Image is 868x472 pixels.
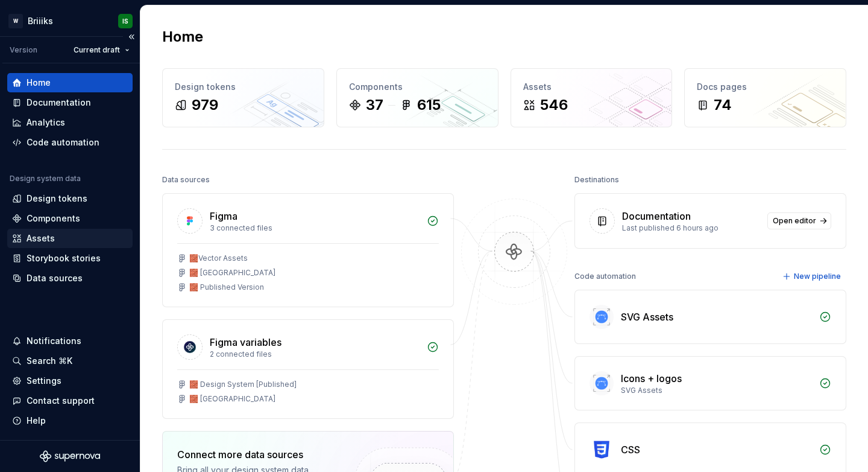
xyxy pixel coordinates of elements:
[210,335,281,349] div: Figma variables
[7,73,133,92] a: Home
[68,42,135,59] button: Current draft
[162,171,210,188] div: Data sources
[27,212,80,225] div: Components
[189,282,264,292] div: 🧱 Published Version
[27,116,65,129] div: Analytics
[574,171,619,188] div: Destinations
[27,97,91,109] div: Documentation
[122,16,128,26] div: IS
[27,252,101,264] div: Storybook stories
[621,371,682,386] div: Icons + logos
[7,209,133,228] a: Components
[10,174,81,183] div: Design system data
[8,14,23,28] div: W
[175,81,312,93] div: Design tokens
[621,310,673,324] div: SVG Assets
[27,375,61,387] div: Settings
[540,95,568,115] div: 546
[27,136,99,148] div: Code automation
[7,249,133,268] a: Storybook stories
[177,447,334,462] div: Connect more data sources
[621,442,640,457] div: CSS
[162,27,203,46] h2: Home
[27,355,72,367] div: Search ⌘K
[27,395,95,407] div: Contact support
[192,95,218,115] div: 979
[10,45,37,55] div: Version
[7,133,133,152] a: Code automation
[27,193,87,205] div: Design tokens
[210,223,420,233] div: 3 connected files
[622,223,760,233] div: Last published 6 hours ago
[697,81,834,93] div: Docs pages
[40,450,100,462] svg: Supernova Logo
[794,272,841,281] span: New pipeline
[189,380,297,389] div: 🧱 Design System [Published]
[714,95,732,115] div: 74
[417,95,441,115] div: 615
[28,15,53,27] div: Briiiks
[7,93,133,112] a: Documentation
[7,229,133,248] a: Assets
[574,268,636,285] div: Code automation
[27,272,83,284] div: Data sources
[27,335,81,347] div: Notifications
[27,232,55,244] div: Assets
[2,8,137,34] button: WBriiiksIS
[684,68,846,127] a: Docs pages74
[210,349,420,359] div: 2 connected files
[779,268,846,285] button: New pipeline
[7,113,133,132] a: Analytics
[621,386,812,395] div: SVG Assets
[7,411,133,430] button: Help
[189,268,275,278] div: 🧱 [GEOGRAPHIC_DATA]
[523,81,660,93] div: Assets
[773,216,816,226] span: Open editor
[7,391,133,410] button: Contact support
[27,77,51,89] div: Home
[511,68,673,127] a: Assets546
[7,331,133,351] button: Notifications
[189,394,275,404] div: 🧱 [GEOGRAPHIC_DATA]
[366,95,383,115] div: 37
[336,68,498,127] a: Components37615
[162,319,454,419] a: Figma variables2 connected files🧱 Design System [Published]🧱 [GEOGRAPHIC_DATA]
[162,68,324,127] a: Design tokens979
[7,189,133,208] a: Design tokens
[74,45,120,55] span: Current draft
[189,254,248,263] div: 🧱Vector Assets
[622,209,691,223] div: Documentation
[123,28,140,45] button: Collapse sidebar
[7,351,133,371] button: Search ⌘K
[7,269,133,288] a: Data sources
[767,212,831,229] a: Open editor
[210,209,237,223] div: Figma
[349,81,486,93] div: Components
[27,415,46,427] div: Help
[7,371,133,391] a: Settings
[162,193,454,307] a: Figma3 connected files🧱Vector Assets🧱 [GEOGRAPHIC_DATA]🧱 Published Version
